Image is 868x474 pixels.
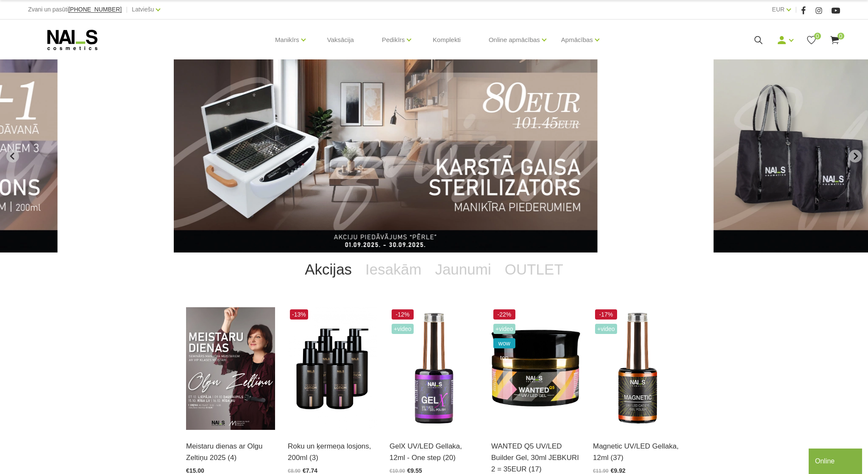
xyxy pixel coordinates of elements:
a: Manikīrs [275,23,299,57]
img: ✨ Meistaru dienas ar Olgu Zeltiņu 2025 ✨🍂 RUDENS / Seminārs manikīra meistariem 🍂📍 Liepāja – 7. o... [186,307,275,430]
span: €9.55 [407,467,422,474]
span: €10.90 [389,468,405,474]
span: +Video [595,324,617,334]
span: +Video [493,324,515,334]
img: Gels WANTED NAILS cosmetics tehniķu komanda ir radījusi gelu, kas ilgi jau ir katra meistara mekl... [491,307,580,430]
li: 7 of 13 [174,59,695,252]
img: Trīs vienā - bāze, tonis, tops (trausliem nagiem vēlams papildus lietot bāzi). Ilgnoturīga un int... [389,307,479,430]
span: €9.92 [611,467,626,474]
a: Akcijas [298,252,359,286]
a: EUR [772,4,785,14]
span: -13% [290,309,308,320]
button: Previous slide [6,150,19,163]
a: 0 [806,35,817,45]
a: OUTLET [498,252,570,286]
a: Meistaru dienas ar Olgu Zeltiņu 2025 (4) [186,440,275,463]
a: [PHONE_NUMBER] [68,6,122,13]
span: -22% [493,309,515,320]
a: Online apmācības [489,23,540,57]
a: Komplekti [426,20,467,60]
span: €8.90 [288,468,300,474]
a: Jaunumi [428,252,498,286]
img: BAROJOŠS roku un ķermeņa LOSJONSBALI COCONUT barojošs roku un ķermeņa losjons paredzēts jebkura t... [288,307,377,430]
span: €11.90 [593,468,609,474]
iframe: chat widget [809,447,864,474]
span: top [493,353,515,363]
div: Zvani un pasūti [28,4,122,15]
a: Vaksācija [320,20,361,60]
button: Next slide [849,150,862,163]
a: Roku un ķermeņa losjons, 200ml (3) [288,440,377,463]
a: Iesakām [359,252,428,286]
a: Latviešu [132,4,154,14]
span: €7.74 [303,467,317,474]
span: -12% [392,309,414,320]
span: -17% [595,309,617,320]
a: GelX UV/LED Gellaka, 12ml - One step (20) [389,440,479,463]
a: Apmācības [561,23,593,57]
span: | [795,4,797,15]
a: 0 [829,35,840,45]
span: wow [493,338,515,348]
a: Pedikīrs [382,23,405,57]
a: Magnetic UV/LED Gellaka, 12ml (37) [593,440,682,463]
span: 0 [814,33,821,39]
img: Ilgnoturīga gellaka, kas sastāv no metāla mikrodaļiņām, kuras īpaša magnēta ietekmē var pārvērst ... [593,307,682,430]
span: €15.00 [186,467,204,474]
span: | [126,4,128,15]
span: +Video [392,324,414,334]
span: 0 [837,33,844,39]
